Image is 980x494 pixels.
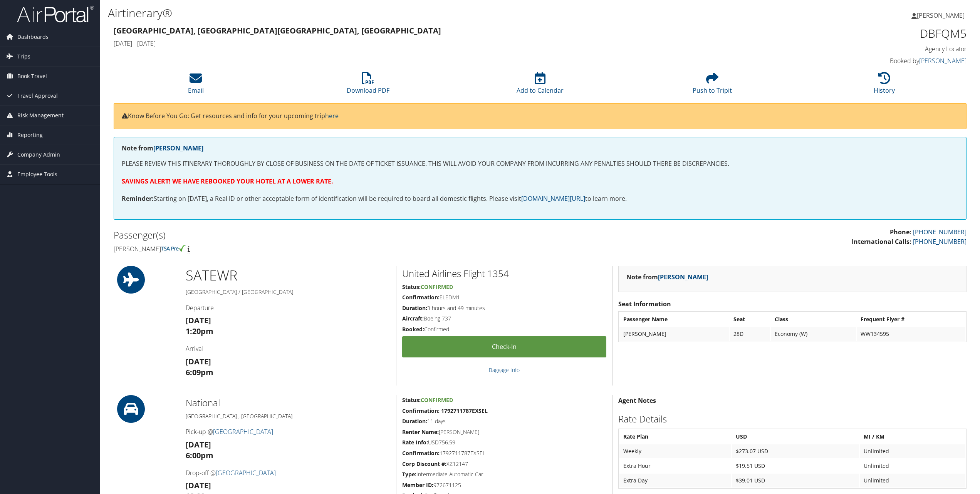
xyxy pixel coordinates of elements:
[213,427,273,436] a: [GEOGRAPHIC_DATA]
[402,481,606,489] h5: 972671125
[17,125,43,145] span: Reporting
[732,459,859,473] td: $19.51 USD
[17,145,60,164] span: Company Admin
[626,273,708,281] strong: Note from
[402,294,606,301] h5: ELEDM1
[857,327,965,341] td: WW134595
[852,237,911,246] strong: International Calls:
[402,428,606,436] h5: [PERSON_NAME]
[17,106,64,125] span: Risk Management
[186,288,390,296] h5: [GEOGRAPHIC_DATA] / [GEOGRAPHIC_DATA]
[913,237,967,246] a: [PHONE_NUMBER]
[919,57,967,65] a: [PERSON_NAME]
[874,76,895,95] a: History
[730,327,770,341] td: 28D
[17,67,47,86] span: Book Travel
[732,444,859,458] td: $273.07 USD
[186,480,211,491] strong: [DATE]
[186,450,213,461] strong: 6:00pm
[114,25,441,36] strong: [GEOGRAPHIC_DATA], [GEOGRAPHIC_DATA] [GEOGRAPHIC_DATA], [GEOGRAPHIC_DATA]
[521,194,585,203] a: [DOMAIN_NAME][URL]
[402,439,428,446] strong: Rate Info:
[17,165,57,184] span: Employee Tools
[860,474,965,487] td: Unlimited
[658,273,708,281] a: [PERSON_NAME]
[860,444,965,458] td: Unlimited
[114,229,534,242] h2: Passenger(s)
[186,304,390,312] h4: Departure
[186,469,390,477] h4: Drop-off @
[913,228,967,236] a: [PHONE_NUMBER]
[347,76,389,95] a: Download PDF
[619,327,729,341] td: [PERSON_NAME]
[619,444,731,458] td: Weekly
[186,439,211,450] strong: [DATE]
[402,267,606,280] h2: United Airlines Flight 1354
[122,194,154,203] strong: Reminder:
[860,459,965,473] td: Unlimited
[402,396,421,404] strong: Status:
[618,300,671,308] strong: Seat Information
[122,111,958,121] p: Know Before You Go: Get resources and info for your upcoming trip
[771,327,856,341] td: Economy (W)
[402,304,606,312] h5: 3 hours and 49 minutes
[619,459,731,473] td: Extra Hour
[402,294,440,301] strong: Confirmation:
[122,177,333,185] strong: SAVINGS ALERT! WE HAVE REBOOKED YOUR HOTEL AT A LOWER RATE.
[917,11,965,20] span: [PERSON_NAME]
[762,45,967,53] h4: Agency Locator
[402,417,606,425] h5: 11 days
[857,312,965,326] th: Frequent Flyer #
[186,315,211,325] strong: [DATE]
[860,430,965,444] th: MI / KM
[489,366,520,374] a: Baggage Info
[619,474,731,487] td: Extra Day
[619,312,729,326] th: Passenger Name
[402,283,421,290] strong: Status:
[402,304,427,312] strong: Duration:
[762,57,967,65] h4: Booked by
[402,460,446,467] strong: Corp Discount #:
[693,76,732,95] a: Push to Tripit
[402,449,606,457] h5: 1792711787EXSEL
[762,25,967,42] h1: DBFQM5
[402,471,606,478] h5: Intermediate Automatic Car
[402,428,439,436] strong: Renter Name:
[732,430,859,444] th: USD
[618,412,967,426] h2: Rate Details
[402,407,488,414] strong: Confirmation: 1792711787EXSEL
[216,469,276,477] a: [GEOGRAPHIC_DATA]
[402,449,440,457] strong: Confirmation:
[161,245,186,252] img: tsa-precheck.png
[186,266,390,285] h1: SAT EWR
[402,325,424,333] strong: Booked:
[890,228,911,236] strong: Phone:
[186,326,213,336] strong: 1:20pm
[517,76,564,95] a: Add to Calendar
[402,336,606,357] a: Check-in
[421,283,453,290] span: Confirmed
[325,112,339,120] a: here
[186,427,390,436] h4: Pick-up @
[114,39,750,48] h4: [DATE] - [DATE]
[186,344,390,353] h4: Arrival
[17,27,49,47] span: Dashboards
[188,76,204,95] a: Email
[402,315,606,322] h5: Boeing 737
[732,474,859,487] td: $39.01 USD
[402,325,606,333] h5: Confirmed
[186,356,211,367] strong: [DATE]
[186,412,390,420] h5: [GEOGRAPHIC_DATA] , [GEOGRAPHIC_DATA]
[402,417,427,425] strong: Duration:
[153,144,203,152] a: [PERSON_NAME]
[17,86,58,105] span: Travel Approval
[186,367,213,377] strong: 6:09pm
[17,5,94,23] img: airportal-logo.png
[618,396,656,405] strong: Agent Notes
[402,439,606,446] h5: USD756.59
[619,430,731,444] th: Rate Plan
[108,5,684,21] h1: Airtinerary®
[402,315,424,322] strong: Aircraft:
[402,471,416,478] strong: Type:
[186,396,390,409] h2: National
